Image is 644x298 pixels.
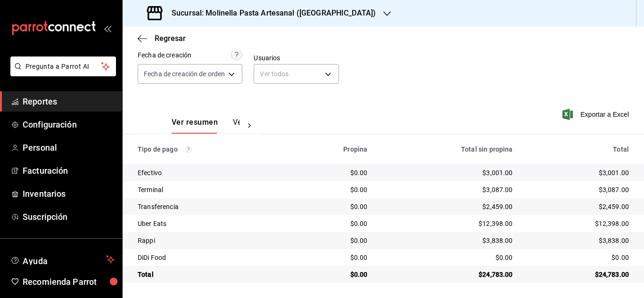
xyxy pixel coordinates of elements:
span: Fecha de creación de orden [144,69,225,79]
span: Recomienda Parrot [23,275,115,288]
span: Ayuda [23,254,102,265]
div: Uber Eats [138,219,282,228]
div: Terminal [138,185,282,194]
div: $0.00 [297,270,368,279]
div: $0.00 [297,185,368,194]
div: $3,838.00 [528,236,629,245]
div: $2,459.00 [528,202,629,211]
div: $0.00 [297,253,368,262]
span: Inventarios [23,187,115,200]
span: Reportes [23,95,115,108]
div: $0.00 [297,236,368,245]
button: Exportar a Excel [564,109,629,120]
span: Configuración [23,118,115,131]
div: Rappi [138,236,282,245]
div: Efectivo [138,168,282,177]
div: Propina [297,145,368,153]
button: Regresar [138,34,186,43]
div: Total sin propina [382,145,512,153]
div: $0.00 [297,168,368,177]
button: Ver resumen [172,118,218,134]
div: navigation tabs [172,118,240,134]
div: $3,001.00 [382,168,512,177]
div: Tipo de pago [138,145,282,153]
div: $3,087.00 [528,185,629,194]
svg: Los pagos realizados con Pay y otras terminales son montos brutos. [185,146,192,153]
span: Suscripción [23,210,115,223]
div: Fecha de creación [138,50,191,60]
span: Personal [23,141,115,154]
button: Ver pagos [233,118,268,134]
div: $24,783.00 [382,270,512,279]
h3: Sucursal: Molinella Pasta Artesanal ([GEOGRAPHIC_DATA]) [164,8,376,19]
div: $0.00 [297,202,368,211]
span: Regresar [155,34,186,43]
div: Ver todos [254,64,339,84]
div: $3,087.00 [382,185,512,194]
div: Total [138,270,282,279]
div: $2,459.00 [382,202,512,211]
div: Transferencia [138,202,282,211]
div: $0.00 [528,253,629,262]
div: $12,398.00 [528,219,629,228]
div: $24,783.00 [528,270,629,279]
div: Total [528,145,629,153]
a: Pregunta a Parrot AI [7,68,116,78]
div: $3,838.00 [382,236,512,245]
label: Usuarios [254,55,339,61]
span: Pregunta a Parrot AI [25,62,101,72]
div: $3,001.00 [528,168,629,177]
button: Pregunta a Parrot AI [10,56,116,76]
span: Facturación [23,164,115,177]
div: $12,398.00 [382,219,512,228]
div: $0.00 [382,253,512,262]
div: $0.00 [297,219,368,228]
div: DiDi Food [138,253,282,262]
button: open_drawer_menu [104,24,111,32]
